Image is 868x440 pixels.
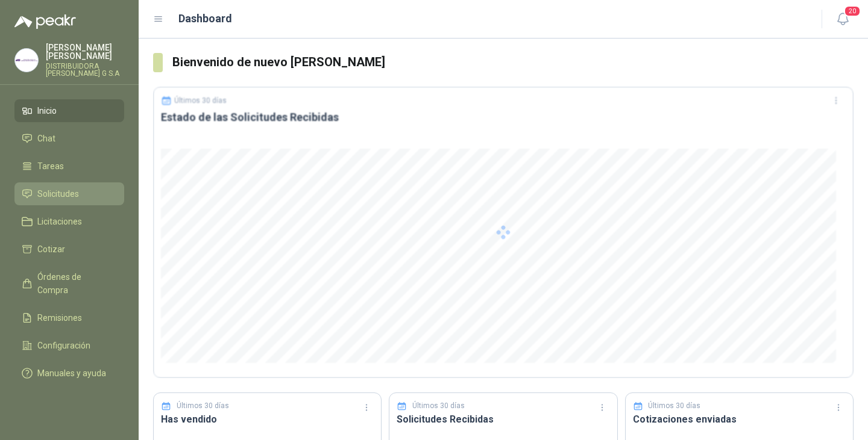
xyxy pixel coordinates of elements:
[37,311,82,324] span: Remisiones
[14,127,124,150] a: Chat
[37,367,106,380] span: Manuales y ayuda
[37,187,79,200] span: Solicitudes
[14,238,124,261] a: Cotizar
[37,160,64,173] span: Tareas
[46,43,124,60] p: [PERSON_NAME] [PERSON_NAME]
[14,334,124,357] a: Configuración
[14,362,124,385] a: Manuales y ayuda
[177,400,229,412] p: Últimos 30 días
[37,339,90,352] span: Configuración
[14,14,76,29] img: Logo peakr
[15,49,38,72] img: Company Logo
[172,53,854,72] h3: Bienvenido de nuevo [PERSON_NAME]
[633,412,846,427] h3: Cotizaciones enviadas
[37,243,65,256] span: Cotizar
[161,412,374,427] h3: Has vendido
[37,104,57,117] span: Inicio
[14,265,124,302] a: Órdenes de Compra
[14,306,124,329] a: Remisiones
[14,210,124,233] a: Licitaciones
[14,155,124,178] a: Tareas
[37,270,113,297] span: Órdenes de Compra
[14,99,124,122] a: Inicio
[14,182,124,205] a: Solicitudes
[37,132,55,145] span: Chat
[648,400,700,412] p: Últimos 30 días
[46,63,124,77] p: DISTRIBUIDORA [PERSON_NAME] G S.A
[412,400,465,412] p: Últimos 30 días
[37,215,82,228] span: Licitaciones
[832,8,854,30] button: 20
[178,10,232,27] h1: Dashboard
[397,412,609,427] h3: Solicitudes Recibidas
[844,5,861,17] span: 20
